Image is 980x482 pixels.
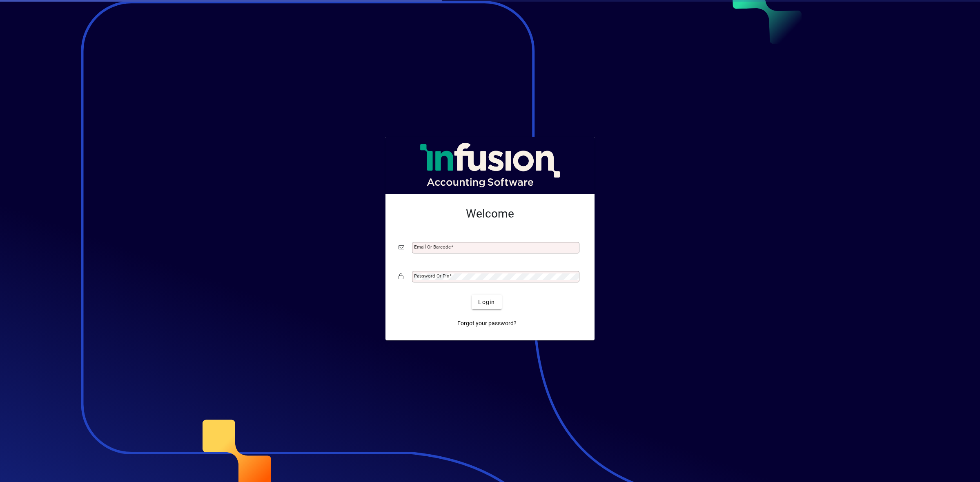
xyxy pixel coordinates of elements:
[478,298,495,307] span: Login
[454,316,520,331] a: Forgot your password?
[399,207,581,221] h2: Welcome
[414,244,451,250] mat-label: Email or Barcode
[457,319,517,328] span: Forgot your password?
[472,295,501,309] button: Login
[414,273,449,279] mat-label: Password or Pin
